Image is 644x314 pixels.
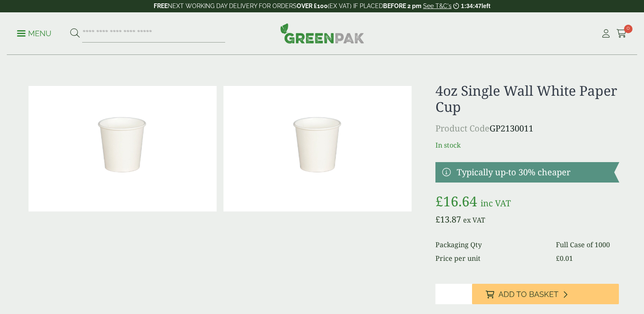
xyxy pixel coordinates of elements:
i: Cart [616,29,627,38]
strong: OVER £100 [297,3,328,9]
dt: Packaging Qty [435,240,546,250]
dt: Price per unit [435,253,546,263]
span: 1:34:47 [461,3,481,9]
a: See T&C's [423,3,452,9]
strong: FREE [154,3,168,9]
strong: BEFORE 2 pm [383,3,421,9]
p: GP2130011 [435,122,619,135]
span: Product Code [435,123,489,134]
h1: 4oz Single Wall White Paper Cup [435,83,619,115]
img: GreenPak Supplies [280,23,364,43]
span: left [481,3,490,9]
span: Add to Basket [498,290,558,299]
a: 0 [616,27,627,40]
span: 0 [624,25,633,33]
span: inc VAT [481,197,511,209]
dd: Full Case of 1000 [556,240,619,250]
bdi: 16.64 [435,192,477,210]
img: 4oz Single Wall White Paper Cup Full Case Of 0 [223,86,412,211]
span: ex VAT [463,215,485,225]
i: My Account [601,29,611,38]
bdi: 13.87 [435,214,461,225]
span: £ [435,214,440,225]
img: 4oz Single Wall White Paper Cup 0 [29,86,217,211]
p: In stock [435,140,619,150]
button: Add to Basket [472,284,619,304]
span: £ [435,192,443,210]
bdi: 0.01 [556,254,573,263]
a: Menu [17,29,52,37]
span: £ [556,254,560,263]
p: Menu [17,29,52,39]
